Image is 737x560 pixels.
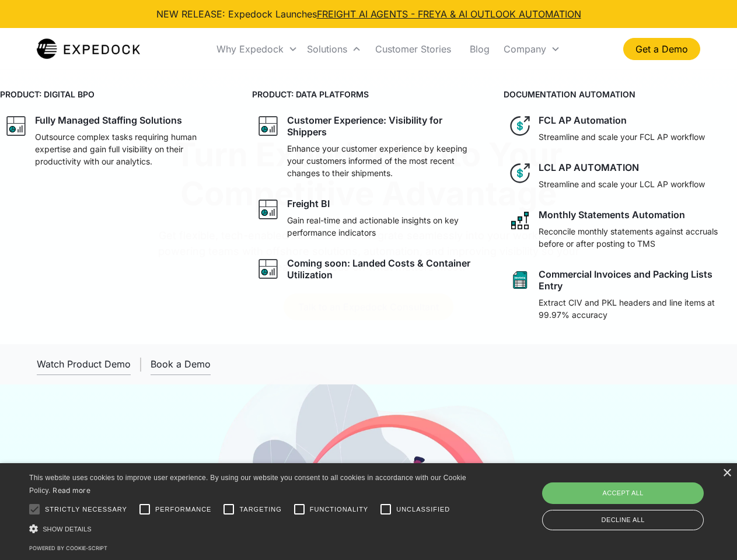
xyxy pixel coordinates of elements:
[504,264,737,325] a: sheet iconCommercial Invoices and Packing Lists EntryExtract CIV and PKL headers and line items a...
[37,353,131,375] a: open lightbox
[29,523,470,535] div: Show details
[504,204,737,254] a: network like iconMonthly Statements AutomationReconcile monthly statements against accruals befor...
[504,157,737,195] a: dollar iconLCL AP AUTOMATIONStreamline and scale your LCL AP workflow
[239,505,281,514] span: Targeting
[539,114,627,126] div: FCL AP Automation
[539,225,732,250] p: Reconcile monthly statements against accruals before or after posting to TMS
[257,114,280,138] img: graph icon
[504,110,737,148] a: dollar iconFCL AP AutomationStreamline and scale your FCL AP workflow
[37,37,140,61] a: home
[499,29,565,69] div: Company
[508,268,532,292] img: sheet icon
[504,88,737,100] h4: DOCUMENTATION AUTOMATION
[156,7,581,21] div: NEW RELEASE: Expedock Launches
[29,545,107,551] a: Powered by cookie-script
[252,110,485,184] a: graph iconCustomer Experience: Visibility for ShippersEnhance your customer experience by keeping...
[151,358,211,370] div: Book a Demo
[310,505,368,514] span: Functionality
[53,486,90,495] a: Read more
[508,209,532,232] img: network like icon
[35,131,229,167] p: Outsource complex tasks requiring human expertise and gain full visibility on their productivity ...
[302,29,366,69] div: Solutions
[5,114,28,138] img: graph icon
[287,257,481,281] div: Coming soon: Landed Costs & Container Utilization
[539,178,705,190] p: Streamline and scale your LCL AP workflow
[252,88,485,100] h4: PRODUCT: DATA PLATFORMS
[216,43,284,55] div: Why Expedock
[155,505,212,514] span: Performance
[252,253,485,285] a: graph iconComing soon: Landed Costs & Container Utilization
[539,162,639,173] div: LCL AP AUTOMATION
[504,43,546,55] div: Company
[212,29,302,69] div: Why Expedock
[460,29,499,69] a: Blog
[287,198,330,209] div: Freight BI
[257,257,280,281] img: graph icon
[37,358,131,370] div: Watch Product Demo
[151,353,211,375] a: Book a Demo
[539,131,705,143] p: Streamline and scale your FCL AP workflow
[539,268,732,292] div: Commercial Invoices and Packing Lists Entry
[539,296,732,321] p: Extract CIV and PKL headers and line items at 99.97% accuracy
[539,209,685,220] div: Monthly Statements Automation
[396,505,450,514] span: Unclassified
[257,198,280,221] img: graph icon
[307,43,347,55] div: Solutions
[35,114,182,126] div: Fully Managed Staffing Solutions
[623,38,700,60] a: Get a Demo
[29,474,466,495] span: This website uses cookies to improve user experience. By using our website you consent to all coo...
[543,434,737,560] iframe: Chat Widget
[287,142,481,179] p: Enhance your customer experience by keeping your customers informed of the most recent changes to...
[508,162,532,185] img: dollar icon
[508,114,532,138] img: dollar icon
[252,193,485,243] a: graph iconFreight BIGain real-time and actionable insights on key performance indicators
[37,37,140,61] img: Expedock Logo
[45,505,127,514] span: Strictly necessary
[287,114,481,138] div: Customer Experience: Visibility for Shippers
[287,214,481,239] p: Gain real-time and actionable insights on key performance indicators
[317,8,581,20] a: FREIGHT AI AGENTS - FREYA & AI OUTLOOK AUTOMATION
[366,29,460,69] a: Customer Stories
[43,526,92,533] span: Show details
